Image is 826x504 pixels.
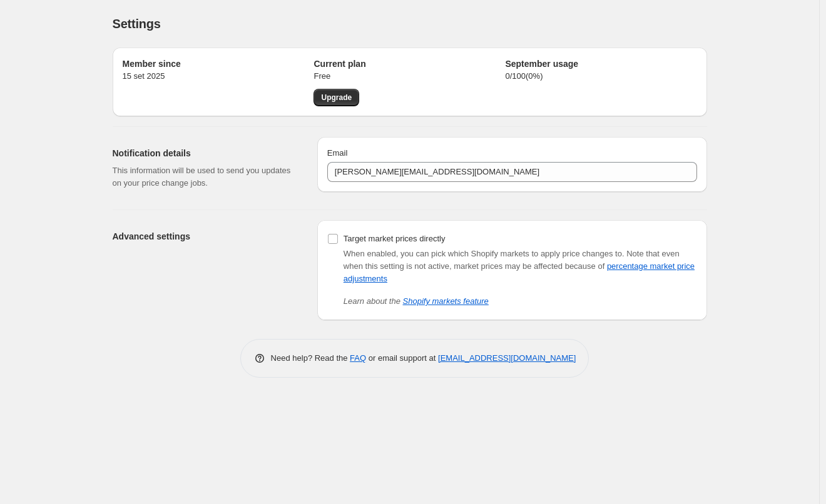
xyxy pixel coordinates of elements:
[505,58,696,70] h2: September usage
[344,296,489,306] i: Learn about the
[350,353,366,363] a: FAQ
[314,70,505,83] p: Free
[113,147,297,159] h2: Notification details
[123,58,314,70] h2: Member since
[505,70,696,83] p: 0 / 100 ( 0 %)
[344,249,625,258] span: When enabled, you can pick which Shopify markets to apply price changes to.
[327,148,348,158] span: Email
[403,296,489,306] a: Shopify markets feature
[366,353,438,363] span: or email support at
[314,58,505,70] h2: Current plan
[271,353,350,363] span: Need help? Read the
[438,353,576,363] a: [EMAIL_ADDRESS][DOMAIN_NAME]
[344,234,446,243] span: Target market prices directly
[344,249,695,283] span: Note that even when this setting is not active, market prices may be affected because of
[113,17,161,31] span: Settings
[113,230,297,243] h2: Advanced settings
[123,70,314,83] p: 15 set 2025
[113,164,297,189] p: This information will be used to send you updates on your price change jobs.
[314,89,359,106] a: Upgrade
[321,93,352,103] span: Upgrade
